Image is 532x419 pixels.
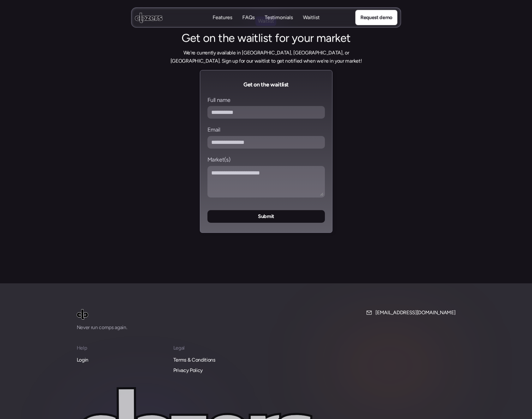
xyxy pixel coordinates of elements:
[265,21,293,28] p: Testimonials
[207,136,325,149] input: Email
[265,14,293,21] p: Testimonials
[207,210,325,223] button: Submit
[258,212,274,221] p: Submit
[242,14,254,21] a: FAQsFAQs
[77,356,88,364] a: Login
[375,309,455,317] p: [EMAIL_ADDRESS][DOMAIN_NAME]
[212,14,232,21] a: FeaturesFeatures
[265,14,293,21] a: TestimonialsTestimonials
[303,14,320,21] a: WaitlistWaitlist
[242,14,254,21] p: FAQs
[173,344,262,352] p: Legal
[173,356,215,364] a: Terms & Conditions
[303,21,320,28] p: Waitlist
[212,21,232,28] p: Features
[242,21,254,28] p: FAQs
[207,80,325,89] h3: Get on the waitlist
[159,31,374,46] h2: Get on the waitlist for your market
[207,166,325,198] textarea: Market(s)
[207,126,220,133] p: Email
[207,156,230,163] p: Market(s)
[303,14,320,21] p: Waitlist
[173,366,203,375] a: Privacy Policy
[77,323,165,332] p: Never run comps again.
[77,344,166,352] p: Help
[212,14,232,21] p: Features
[207,106,325,119] input: Full name
[360,14,392,22] p: Request demo
[159,49,374,65] p: We're currently available in [GEOGRAPHIC_DATA], [GEOGRAPHIC_DATA], or [GEOGRAPHIC_DATA]. Sign up ...
[207,97,230,104] p: Full name
[355,10,397,25] a: Request demo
